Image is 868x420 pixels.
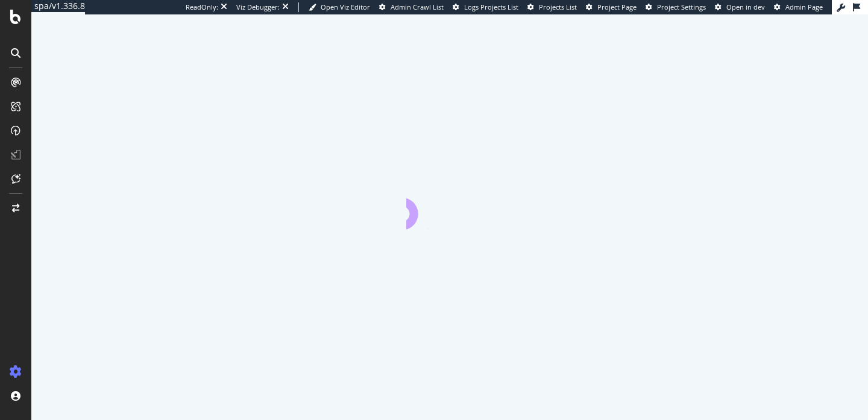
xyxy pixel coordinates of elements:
span: Open in dev [726,2,765,11]
span: Admin Page [785,2,823,11]
a: Open in dev [715,2,765,12]
a: Open Viz Editor [309,2,370,12]
div: animation [406,186,493,229]
a: Project Settings [646,2,706,12]
div: ReadOnly: [186,2,218,12]
span: Projects List [539,2,577,11]
span: Open Viz Editor [321,2,370,11]
span: Logs Projects List [464,2,518,11]
a: Admin Page [774,2,823,12]
div: Viz Debugger: [236,2,280,12]
span: Project Settings [657,2,706,11]
span: Project Page [597,2,637,11]
a: Project Page [586,2,637,12]
span: Admin Crawl List [391,2,444,11]
a: Projects List [527,2,577,12]
a: Logs Projects List [453,2,518,12]
a: Admin Crawl List [379,2,444,12]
